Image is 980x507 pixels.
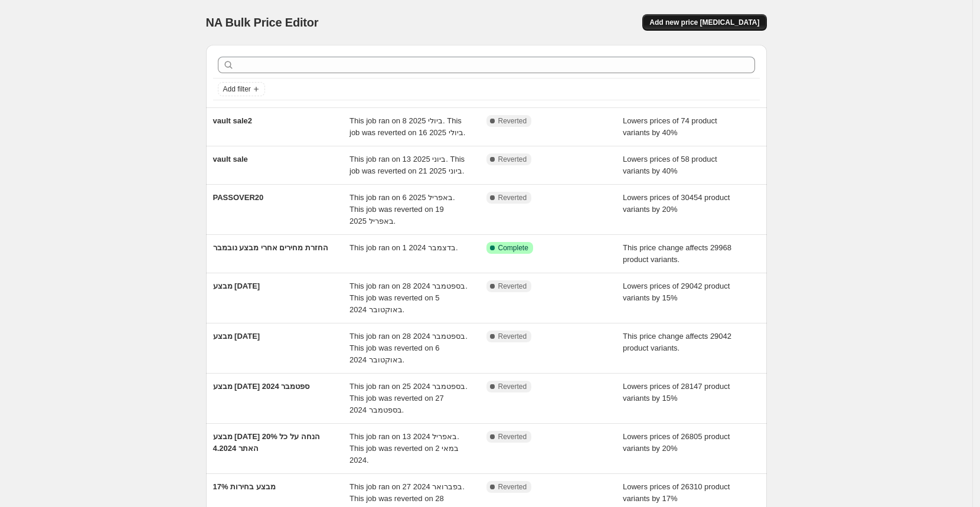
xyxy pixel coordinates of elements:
[498,482,527,492] span: Reverted
[623,332,731,352] span: This price change affects 29042 product variants.
[213,482,276,491] span: מבצע בחירות 17%
[623,155,717,175] span: Lowers prices of 58 product variants by 40%
[349,332,468,364] span: This job ran on 28 בספטמבר 2024. This job was reverted on 6 באוקטובר 2024.
[498,155,527,164] span: Reverted
[213,282,260,290] span: מבצע [DATE]
[349,432,459,465] span: This job ran on 13 באפריל 2024. This job was reverted on 2 במאי 2024.
[213,116,253,125] span: vault sale2
[213,432,320,453] span: מבצע [DATE] 20% הנחה על כל האתר 4.2024
[218,82,265,96] button: Add filter
[349,116,465,137] span: This job ran on 8 ביולי 2025. This job was reverted on 16 ביולי 2025.
[498,116,527,126] span: Reverted
[349,193,455,225] span: This job ran on 6 באפריל 2025. This job was reverted on 19 באפריל 2025.
[223,84,251,94] span: Add filter
[623,432,730,453] span: Lowers prices of 26805 product variants by 20%
[498,382,527,391] span: Reverted
[623,116,717,137] span: Lowers prices of 74 product variants by 40%
[349,155,465,175] span: This job ran on 13 ביוני 2025. This job was reverted on 21 ביוני 2025.
[623,282,730,302] span: Lowers prices of 29042 product variants by 15%
[206,16,319,29] span: NA Bulk Price Editor
[498,193,527,202] span: Reverted
[623,382,730,403] span: Lowers prices of 28147 product variants by 15%
[623,482,730,503] span: Lowers prices of 26310 product variants by 17%
[498,282,527,291] span: Reverted
[498,432,527,441] span: Reverted
[642,14,766,31] button: Add new price [MEDICAL_DATA]
[213,382,310,391] span: מבצע [DATE] ספטמבר 2024
[498,332,527,341] span: Reverted
[498,243,528,253] span: Complete
[349,243,458,252] span: This job ran on 1 בדצמבר 2024.
[623,193,730,214] span: Lowers prices of 30454 product variants by 20%
[649,18,759,27] span: Add new price [MEDICAL_DATA]
[349,282,468,314] span: This job ran on 28 בספטמבר 2024. This job was reverted on 5 באוקטובר 2024.
[213,155,248,163] span: vault sale
[213,193,264,202] span: PASSOVER20
[213,243,328,252] span: החזרת מחירים אחרי מבצע נובמבר
[213,332,260,341] span: מבצע [DATE]
[349,382,468,414] span: This job ran on 25 בספטמבר 2024. This job was reverted on 27 בספטמבר 2024.
[623,243,731,264] span: This price change affects 29968 product variants.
